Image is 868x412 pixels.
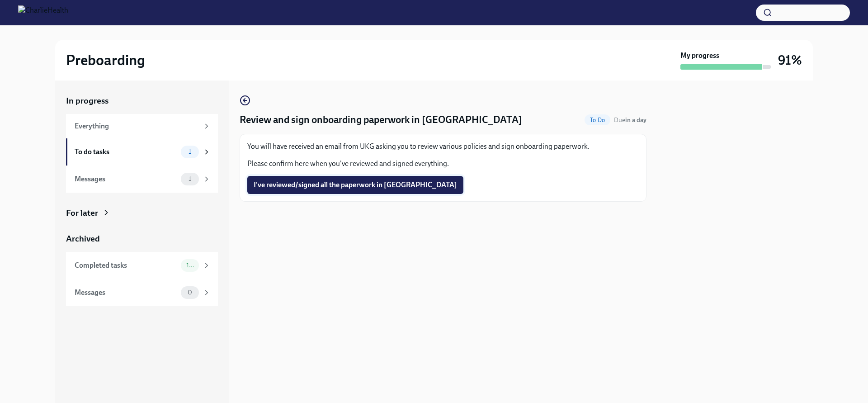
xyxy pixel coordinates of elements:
[183,175,197,182] span: 1
[247,159,639,169] p: Please confirm here when you've reviewed and signed everything.
[75,147,177,157] div: To do tasks
[66,252,218,279] a: Completed tasks10
[66,114,218,138] a: Everything
[181,262,199,269] span: 10
[614,116,646,124] span: August 14th, 2025 07:00
[75,260,177,270] div: Completed tasks
[75,174,177,184] div: Messages
[66,138,218,166] a: To do tasks1
[614,116,646,124] span: Due
[75,121,199,131] div: Everything
[183,148,197,155] span: 1
[18,5,68,20] img: CharlieHealth
[66,233,218,245] a: Archived
[247,142,639,152] p: You will have received an email from UKG asking you to review various policies and sign onboardin...
[254,180,457,189] span: I've reviewed/signed all the paperwork in [GEOGRAPHIC_DATA]
[585,117,610,123] span: To Do
[625,116,646,124] strong: in a day
[247,176,463,194] button: I've reviewed/signed all the paperwork in [GEOGRAPHIC_DATA]
[240,113,522,127] h4: Review and sign onboarding paperwork in [GEOGRAPHIC_DATA]
[66,207,98,219] div: For later
[66,279,218,306] a: Messages0
[680,51,719,61] strong: My progress
[75,288,177,298] div: Messages
[66,207,218,219] a: For later
[778,52,802,68] h3: 91%
[66,51,145,69] h2: Preboarding
[66,166,218,193] a: Messages1
[182,289,198,296] span: 0
[66,95,218,107] a: In progress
